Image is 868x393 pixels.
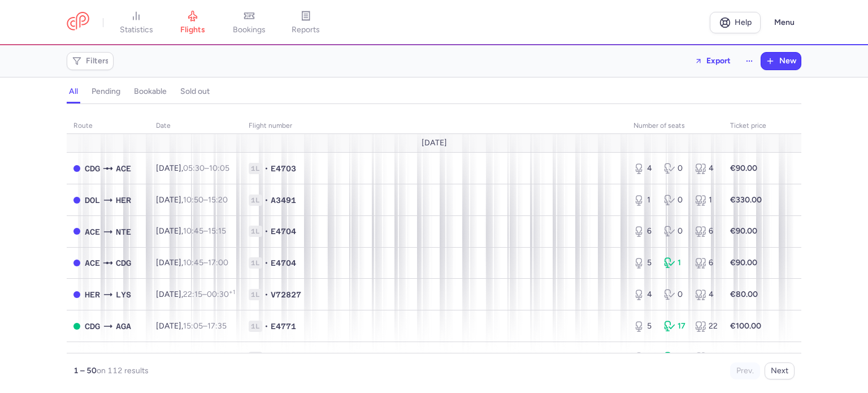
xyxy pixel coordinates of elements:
button: New [761,53,801,70]
div: 0 [664,289,685,300]
span: [DATE], [156,290,235,299]
span: [DATE], [156,195,228,205]
span: E4772 [271,352,296,363]
th: Ticket price [723,118,773,135]
span: ACE [116,162,131,175]
a: Help [710,12,761,33]
span: [DATE], [156,226,226,236]
button: Menu [767,12,801,33]
span: bookings [233,25,266,35]
span: • [264,352,268,363]
div: 0 [664,226,685,237]
div: 0 [633,352,655,363]
strong: €80.00 [730,290,758,299]
time: 15:15 [208,226,226,236]
span: [DATE] [422,139,447,148]
strong: €90.00 [730,226,757,236]
a: statistics [108,10,164,35]
span: flights [180,25,205,35]
span: reports [292,25,320,35]
button: Filters [67,53,113,70]
th: number of seats [627,118,723,135]
div: 22 [695,321,717,332]
div: 1 [664,257,685,269]
a: flights [164,10,221,35]
span: • [264,163,268,174]
div: 5 [633,321,655,332]
span: [DATE], [156,258,228,267]
span: • [264,195,268,206]
span: E4704 [271,226,296,237]
sup: +1 [229,288,235,296]
span: – [183,321,227,331]
span: • [264,321,268,332]
span: New [779,57,796,66]
time: 15:05 [183,321,203,331]
time: 18:30 [183,352,203,362]
div: 38 [695,352,717,363]
h4: bookable [134,87,167,97]
time: 23:05 [208,352,229,362]
div: 1 [695,195,717,206]
span: – [183,258,228,267]
span: • [264,226,268,237]
time: 15:20 [208,195,228,205]
strong: €90.00 [730,258,757,267]
span: 1L [249,352,262,363]
span: AGA [116,320,131,332]
h4: pending [92,87,120,97]
time: 10:05 [209,163,229,173]
time: 22:15 [183,290,202,299]
div: 4 [633,289,655,300]
span: – [183,163,229,173]
span: ACE [85,257,100,269]
div: 4 [633,163,655,174]
span: DOL [85,194,100,206]
div: 4 [695,163,717,174]
span: – [183,290,235,299]
div: 38 [664,352,685,363]
strong: 1 – 50 [73,366,97,375]
span: HER [85,288,100,301]
span: [DATE], [156,163,229,173]
span: AGA [85,352,100,364]
span: • [264,257,268,269]
span: [DATE], [156,321,227,331]
span: – [183,352,229,362]
div: 1 [633,195,655,206]
button: Prev. [730,362,760,379]
span: NTE [116,226,131,238]
strong: €330.00 [730,195,762,205]
span: – [183,195,228,205]
span: Filters [86,57,109,66]
span: on 112 results [97,366,149,375]
span: 1L [249,163,262,174]
button: Next [765,362,795,379]
span: statistics [120,25,153,35]
h4: all [69,87,78,97]
span: E4704 [271,257,296,269]
div: 0 [664,195,685,206]
time: 10:45 [183,258,203,267]
span: E4703 [271,163,296,174]
th: Flight number [242,118,627,135]
span: LYS [116,288,131,301]
th: date [149,118,242,135]
strong: €100.00 [730,321,761,331]
span: 1L [249,289,262,300]
span: CDG [116,257,131,269]
div: 4 [695,289,717,300]
th: route [67,118,149,135]
span: 1L [249,195,262,206]
time: 17:35 [207,321,227,331]
span: • [264,289,268,300]
div: 5 [633,257,655,269]
a: reports [277,10,334,35]
time: 05:30 [183,163,205,173]
div: 0 [664,163,685,174]
span: V72827 [271,289,301,300]
span: CDG [85,162,100,175]
h4: sold out [180,87,210,97]
a: bookings [221,10,277,35]
span: 1L [249,226,262,237]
